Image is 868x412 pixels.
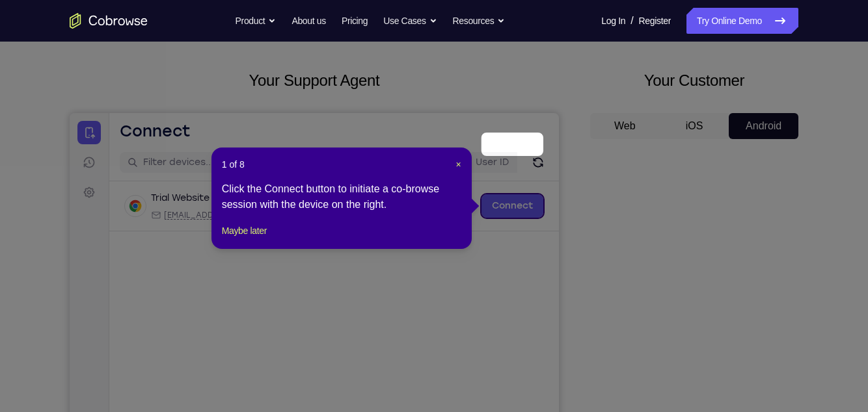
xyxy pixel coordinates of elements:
div: App [242,97,322,107]
span: 1 of 8 [222,158,245,171]
button: Close Tour [456,158,461,171]
div: Click the Connect button to initiate a co-browse session with the device on the right. [222,181,461,212]
a: Settings [8,68,31,91]
a: Register [639,8,671,34]
div: Open device details [40,68,489,118]
a: Go to the home page [70,13,148,29]
span: web@example.com [94,97,234,107]
div: Trial Website [81,79,140,92]
div: Email [81,97,234,107]
a: Try Online Demo [686,8,798,34]
span: / [631,13,633,29]
a: Log In [601,8,625,34]
button: Refresh [458,39,479,60]
a: Sessions [8,38,31,61]
button: Use Cases [383,8,437,34]
div: New devices found. [146,84,149,86]
a: Connect [412,81,474,105]
span: Cobrowse demo [255,97,322,107]
h1: Connect [50,8,121,29]
span: × [456,159,461,170]
input: Filter devices... [74,43,237,56]
a: Pricing [342,8,368,34]
div: Online [145,80,179,90]
a: About us [292,8,325,34]
label: User ID [406,43,439,56]
label: demo_id [258,43,299,56]
span: +11 more [330,97,364,107]
button: Product [236,8,277,34]
a: Connect [8,8,31,31]
button: Resources [453,8,506,34]
button: Maybe later [222,223,267,238]
label: Email [344,43,367,56]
